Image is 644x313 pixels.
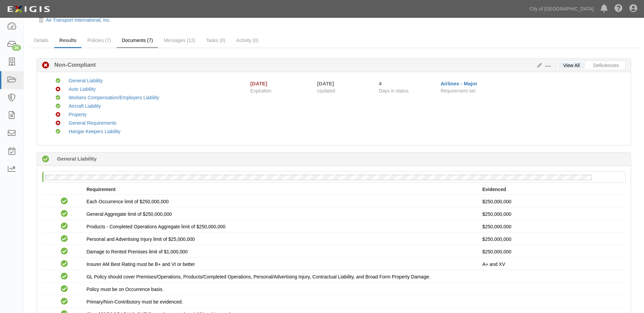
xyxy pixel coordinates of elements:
[56,87,60,92] i: Non-Compliant
[69,95,159,100] a: Workers Compensation/Employers Liability
[441,88,476,93] span: Requirement set
[54,34,82,48] a: Results
[87,249,188,254] span: Damage to Rented Premises limit of $1,000,000
[69,129,121,134] a: Hangar Keepers Liability
[61,286,68,293] i: Compliant
[82,34,116,47] a: Policies (7)
[87,211,172,217] span: General Aggregate limit of $250,000,000
[56,104,60,109] i: Compliant
[379,80,436,87] div: Since 08/15/2025
[588,62,624,69] a: Deficiencies
[201,34,231,47] a: Tasks (0)
[159,34,200,47] a: Messages (13)
[46,17,111,23] a: Air Transport International, Inc.
[87,187,116,192] strong: Requirement
[482,211,621,217] p: $250,000,000
[482,236,621,243] p: $250,000,000
[482,198,621,205] p: $250,000,000
[534,63,542,68] a: Edit Results
[87,199,169,204] span: Each Occurrence limit of $250,000,000
[42,62,49,69] i: Non-Compliant
[49,61,96,69] b: Non-Compliant
[87,236,195,242] span: Personal and Advertising Injury limit of $25,000,000
[61,298,68,305] i: Compliant
[231,34,263,47] a: Activity (0)
[56,112,60,117] i: Non-Compliant
[61,210,68,217] i: Compliant
[69,86,95,92] a: Auto Liability
[117,34,158,48] a: Documents (7)
[69,78,103,83] a: General Liability
[61,260,68,268] i: Compliant
[61,223,68,230] i: Compliant
[61,273,68,280] i: Compliant
[87,224,225,229] span: Products - Completed Operations Aggregate limit of $250,000,000
[250,80,267,87] div: [DATE]
[69,112,87,117] a: Property
[558,62,585,69] a: View All
[482,187,506,192] strong: Evidenced
[87,274,430,279] span: GL Policy should cover Premises/Operations, Products/Completed Operations, Personal/Advertising I...
[614,5,623,13] i: Help Center - Complianz
[69,120,116,126] a: General Requirements
[87,287,164,292] span: Policy must be on Occurrence basis.
[482,261,621,268] p: A+ and XV
[69,103,101,109] a: Aircraft Liability
[317,80,369,87] div: [DATE]
[56,129,60,134] i: Compliant
[5,3,52,15] img: logo-5460c22ac91f19d4615b14bd174203de0afe785f0fc80cf4dbbc73dc1793850b.png
[250,87,312,94] span: Expiration
[482,248,621,255] p: $250,000,000
[317,88,335,93] span: Updated
[56,96,60,100] i: Compliant
[61,248,68,255] i: Compliant
[57,155,97,162] b: General Liability
[441,81,477,86] a: Airlines - Major
[12,45,21,51] div: 26
[61,235,68,243] i: Compliant
[87,262,195,267] span: Insurer AM Best Rating must be B+ and VI or better
[42,156,49,163] i: Compliant 319 days (since 10/04/2024)
[482,223,621,230] p: $250,000,000
[56,121,60,126] i: Non-Compliant
[56,79,60,83] i: Compliant
[87,299,183,305] span: Primary/Non-Contributory must be evidenced.
[61,198,68,205] i: Compliant
[526,2,597,16] a: City of [GEOGRAPHIC_DATA]
[379,88,409,93] span: Days in status
[29,34,54,47] a: Details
